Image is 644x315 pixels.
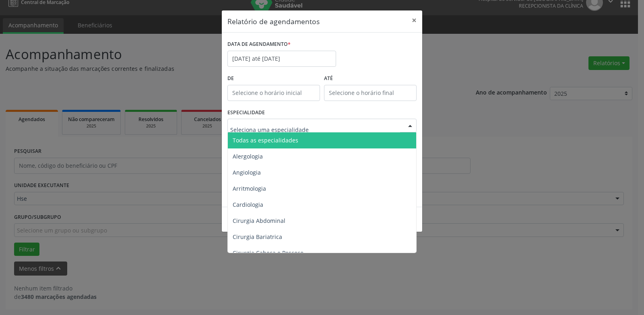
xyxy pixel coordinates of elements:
[227,107,265,119] label: ESPECIALIDADE
[233,217,285,224] span: Cirurgia Abdominal
[233,152,263,160] span: Alergologia
[406,10,422,30] button: Close
[324,85,417,101] input: Selecione o horário final
[233,136,298,144] span: Todas as especialidades
[233,249,303,257] span: Cirurgia Cabeça e Pescoço
[227,38,291,51] label: DATA DE AGENDAMENTO
[233,185,266,192] span: Arritmologia
[233,169,261,176] span: Angiologia
[227,72,320,85] label: De
[230,121,400,138] input: Seleciona uma especialidade
[227,51,336,67] input: Selecione uma data ou intervalo
[227,85,320,101] input: Selecione o horário inicial
[227,16,320,27] h5: Relatório de agendamentos
[233,201,263,208] span: Cardiologia
[233,233,282,241] span: Cirurgia Bariatrica
[324,72,417,85] label: ATÉ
